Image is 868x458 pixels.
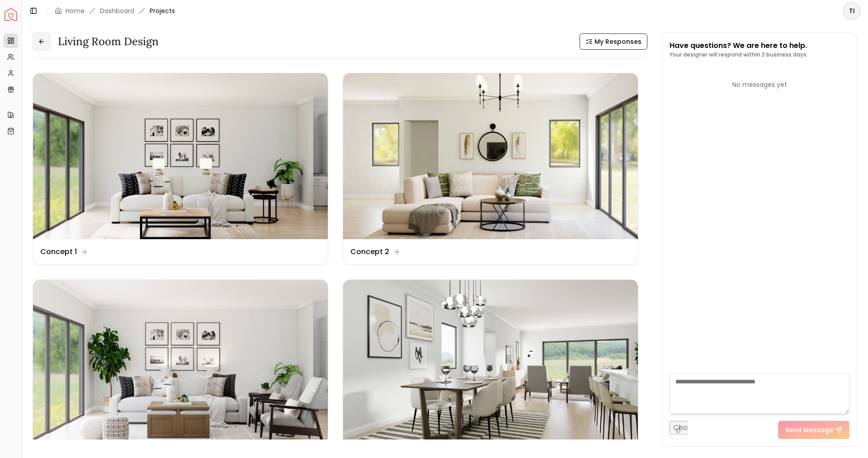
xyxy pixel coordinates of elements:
[100,6,134,15] a: Dashboard
[670,80,849,89] div: No messages yet
[55,6,175,15] nav: breadcrumb
[844,3,860,19] span: TI
[343,73,638,239] img: Concept 2
[66,6,85,15] a: Home
[843,2,861,20] button: TI
[5,8,17,21] a: Spacejoy
[594,37,642,46] span: My Responses
[670,51,808,58] p: Your designer will respond within 2 business days.
[33,73,328,265] a: Concept 1Concept 1
[33,280,328,446] img: Revision 1
[58,34,159,49] h3: Living Room Design
[5,8,17,21] img: Spacejoy Logo
[33,73,328,239] img: Concept 1
[343,280,638,446] img: Revision 2
[350,246,389,257] dd: Concept 2
[580,33,647,50] button: My Responses
[670,40,808,51] p: Have questions? We are here to help.
[343,73,638,265] a: Concept 2Concept 2
[40,246,77,257] dd: Concept 1
[150,6,175,15] span: Projects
